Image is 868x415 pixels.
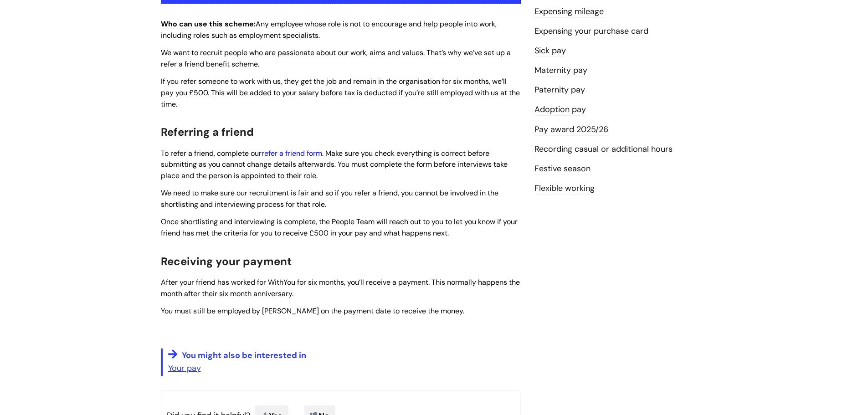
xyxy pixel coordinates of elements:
a: Paternity pay [534,84,585,96]
span: Receiving your payment [161,254,292,268]
a: Recording casual or additional hours [534,143,673,155]
a: Festive season [534,163,591,175]
span: We want to recruit people who are passionate about our work, aims and values. That’s why we’ve se... [161,48,511,69]
span: Referring a friend [161,125,254,139]
a: refer a friend form [262,149,322,158]
a: Your pay [168,363,201,374]
span: We need to make sure our recruitment is fair and so if you refer a friend, you cannot be involved... [161,188,498,209]
span: You might also be interested in [182,350,306,361]
span: Once shortlisting and interviewing is complete, the People Team will reach out to you to let you ... [161,217,518,238]
a: Sick pay [534,45,566,57]
span: If you refer someone to work with us, they get the job and remain in the organisation for six mon... [161,77,520,109]
a: Flexible working [534,183,595,195]
a: Adoption pay [534,104,586,116]
span: To refer a friend, complete our . Make sure you check everything is correct before submitting as ... [161,149,508,181]
a: Maternity pay [534,65,587,77]
a: Expensing your purchase card [534,26,648,37]
strong: Who can use this scheme: [161,19,256,29]
span: You must still be employed by [PERSON_NAME] on the payment date to receive the money. [161,306,464,316]
a: Expensing mileage [534,6,604,18]
span: After your friend has worked for WithYou for six months, you’ll receive a payment. This normally ... [161,277,520,298]
a: Pay award 2025/26 [534,124,608,136]
span: Any employee whose role is not to encourage and help people into work, including roles such as em... [161,19,497,40]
